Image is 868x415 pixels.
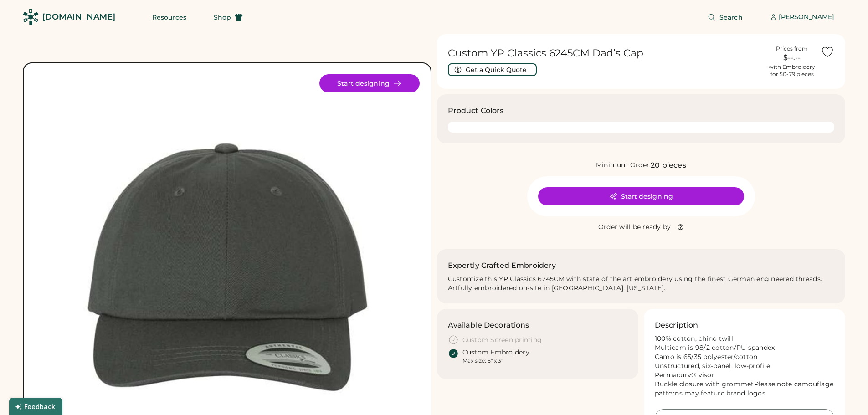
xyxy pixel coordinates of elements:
[596,161,651,170] div: Minimum Order:
[776,45,808,52] div: Prices from
[141,8,197,26] button: Resources
[448,105,504,116] h3: Product Colors
[23,9,39,25] img: Rendered Logo - Screens
[448,320,529,331] h3: Available Decorations
[448,260,556,271] h2: Expertly Crafted Embroidery
[655,334,834,398] div: 100% cotton, chino twill Multicam is 98/2 cotton/PU spandex Camo is 65/35 polyester/cotton Unstru...
[203,8,254,26] button: Shop
[214,14,231,20] span: Shop
[462,357,503,364] div: Max size: 5" x 3"
[779,13,834,22] div: [PERSON_NAME]
[651,160,686,171] div: 20 pieces
[769,63,815,78] div: with Embroidery for 50-79 pieces
[538,187,744,205] button: Start designing
[655,320,699,331] h3: Description
[462,348,529,357] div: Custom Embroidery
[719,14,743,20] span: Search
[319,74,420,92] button: Start designing
[448,275,835,293] div: Customize this YP Classics 6245CM with state of the art embroidery using the finest German engine...
[462,336,542,345] div: Custom Screen printing
[697,8,754,26] button: Search
[448,63,537,76] button: Get a Quick Quote
[448,47,764,60] h1: Custom YP Classics 6245CM Dad’s Cap
[598,223,671,232] div: Order will be ready by
[769,52,815,63] div: $--.--
[42,11,115,23] div: [DOMAIN_NAME]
